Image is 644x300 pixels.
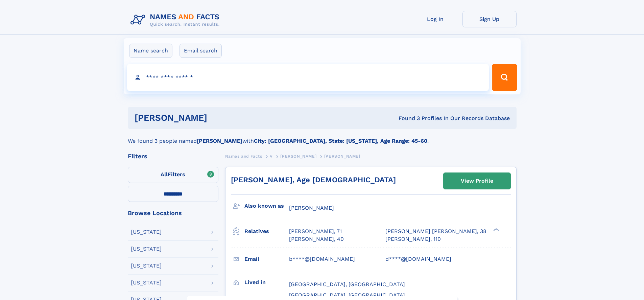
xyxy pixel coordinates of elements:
a: V [270,152,273,160]
span: [PERSON_NAME] [280,154,316,159]
div: Browse Locations [128,210,218,216]
b: City: [GEOGRAPHIC_DATA], State: [US_STATE], Age Range: 45-60 [254,138,427,144]
a: [PERSON_NAME] [PERSON_NAME], 38 [385,228,486,235]
img: Logo Names and Facts [128,11,225,29]
span: [PERSON_NAME] [289,205,334,211]
button: Search Button [492,64,517,91]
h3: Lived in [244,277,289,288]
h1: [PERSON_NAME] [135,114,303,122]
div: [US_STATE] [131,280,162,285]
div: [US_STATE] [131,246,162,252]
span: All [161,171,168,178]
a: View Profile [444,173,510,189]
label: Filters [128,167,218,183]
a: [PERSON_NAME], Age [DEMOGRAPHIC_DATA] [231,176,396,184]
a: [PERSON_NAME], 40 [289,235,344,243]
span: [GEOGRAPHIC_DATA], [GEOGRAPHIC_DATA] [289,292,405,298]
a: Names and Facts [225,152,262,160]
div: Found 3 Profiles In Our Records Database [303,115,510,122]
h3: Email [244,253,289,265]
input: search input [127,64,489,91]
a: Log In [408,11,462,27]
label: Email search [180,44,222,58]
span: [GEOGRAPHIC_DATA], [GEOGRAPHIC_DATA] [289,281,405,287]
a: [PERSON_NAME], 71 [289,228,342,235]
div: ❯ [492,228,500,232]
h3: Relatives [244,226,289,237]
span: V [270,154,273,159]
b: [PERSON_NAME] [197,138,242,144]
div: View Profile [461,173,493,189]
div: We found 3 people named with . [128,129,517,145]
span: [PERSON_NAME] [324,154,360,159]
div: [US_STATE] [131,263,162,269]
div: Filters [128,153,218,159]
label: Name search [129,44,172,58]
a: [PERSON_NAME], 110 [385,235,441,243]
a: Sign Up [462,11,517,27]
div: [US_STATE] [131,229,162,235]
a: [PERSON_NAME] [280,152,316,160]
h3: Also known as [244,200,289,212]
